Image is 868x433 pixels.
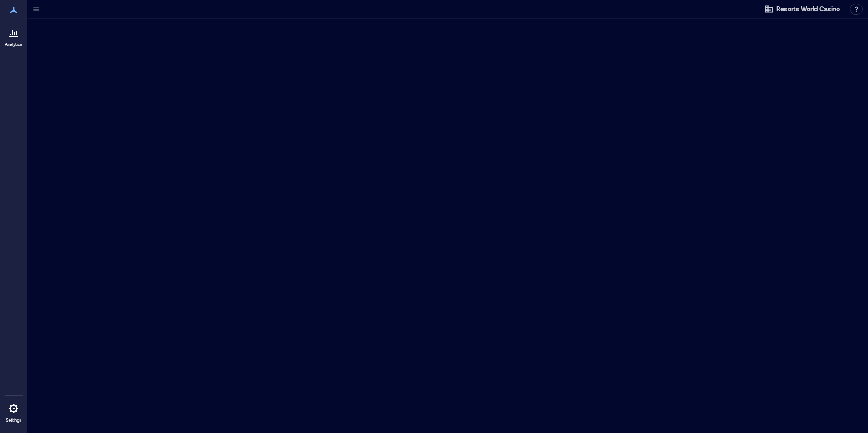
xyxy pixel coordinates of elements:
[3,398,25,426] a: Settings
[6,418,21,423] p: Settings
[5,42,22,47] p: Analytics
[762,2,843,16] button: Resorts World Casino
[776,5,840,14] span: Resorts World Casino
[2,22,25,50] a: Analytics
